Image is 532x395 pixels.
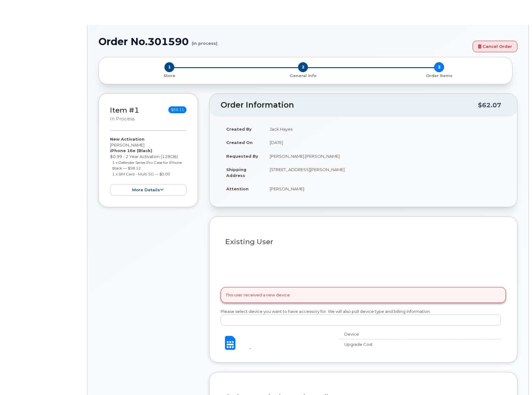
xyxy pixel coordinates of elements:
div: [PERSON_NAME] $0.99 - 2 Year Activation (128GB) [110,136,186,196]
small: 1 x Defender Series Pro Case for iPhone Black — $58.12 [112,160,182,171]
small: (in process) [192,36,218,46]
div: Please select device you want to have accessory for. We will also pull device type and billing in... [221,309,506,326]
strong: New Activation [110,137,144,142]
small: in process [110,116,135,122]
button: more details [110,184,186,196]
h1: Order No.301590 [99,36,470,47]
td: [DATE] [264,136,506,149]
a: Item #1 [110,106,139,114]
p: Store [106,73,232,79]
span: 2 [298,62,308,72]
span: $59.11 [168,106,186,113]
div: Upgrade Cost [340,342,407,347]
td: [PERSON_NAME] [264,182,506,196]
span: 1 [164,62,174,72]
div: This user received a new device [221,287,506,303]
div: $62.07 [478,99,501,111]
a: Cancel Order [473,41,517,52]
div: - [249,345,330,351]
h2: Order Information [221,101,478,109]
p: General Info [237,73,369,79]
strong: Requested By [226,154,258,159]
a: 1 Store [104,72,235,79]
td: Jack.Hayes [264,122,506,136]
div: Device [340,331,407,337]
strong: Created By [226,127,252,132]
strong: Shipping Address [226,167,246,178]
a: 2 General Info [235,72,371,79]
small: 1 x SIM Card - Multi 5G — $0.00 [112,172,170,176]
td: [PERSON_NAME].[PERSON_NAME] [264,149,506,163]
td: [STREET_ADDRESS][PERSON_NAME] [264,163,506,182]
strong: Created On [226,140,253,145]
h3: Existing User [225,238,501,246]
strong: Attention [226,186,249,191]
strong: iPhone 16e (Black) [110,148,152,153]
